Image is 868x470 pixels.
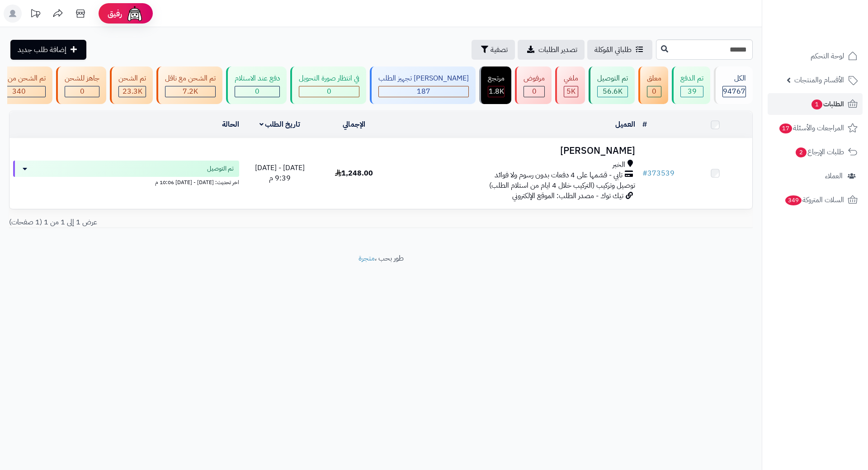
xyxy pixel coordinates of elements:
div: 0 [647,86,661,97]
div: اخر تحديث: [DATE] - [DATE] 10:06 م [13,177,239,186]
span: إضافة طلب جديد [18,44,66,55]
div: في انتظار صورة التحويل [299,73,359,84]
span: 349 [785,195,802,205]
div: مرفوض [524,73,545,84]
div: 56564 [598,86,627,97]
button: تصفية [472,40,515,60]
div: 0 [299,86,359,97]
span: العملاء [825,170,843,182]
div: 0 [65,86,99,97]
div: [PERSON_NAME] تجهيز الطلب [378,73,469,84]
span: 0 [80,86,85,97]
span: 23.3K [123,86,142,97]
div: 23268 [119,86,146,97]
span: طلباتي المُوكلة [594,44,632,55]
div: 0 [235,86,279,97]
span: تصدير الطلبات [538,44,577,55]
div: عرض 1 إلى 1 من 1 (1 صفحات) [2,217,381,228]
div: جاهز للشحن [65,73,99,84]
a: تم الدفع 39 [670,66,712,104]
span: تم التوصيل [207,164,234,173]
a: معلق 0 [637,66,670,104]
a: الطلبات1 [768,93,863,115]
div: تم التوصيل [597,73,628,84]
div: دفع عند الاستلام [235,73,280,84]
a: جاهز للشحن 0 [54,66,108,104]
a: ملغي 5K [553,66,587,104]
span: 2 [796,147,807,157]
a: تم التوصيل 56.6K [587,66,637,104]
div: ملغي [564,73,578,84]
span: 1.8K [489,86,504,97]
a: الكل94767 [712,66,755,104]
span: 0 [652,86,656,97]
a: متجرة [359,253,375,264]
span: 187 [417,86,430,97]
span: تيك توك - مصدر الطلب: الموقع الإلكتروني [512,190,623,201]
span: الطلبات [811,98,844,110]
div: 4969 [564,86,578,97]
a: [PERSON_NAME] تجهيز الطلب 187 [368,66,477,104]
span: 5K [566,86,576,97]
span: الأقسام والمنتجات [794,74,844,86]
span: 1 [811,100,822,109]
span: رفيق [108,8,122,19]
a: الإجمالي [343,119,365,130]
div: تم الشحن [118,73,146,84]
a: تاريخ الطلب [259,119,301,130]
a: لوحة التحكم [768,45,863,67]
span: الخبر [613,160,625,170]
span: طلبات الإرجاع [795,146,844,158]
a: تصدير الطلبات [518,40,585,60]
span: 17 [779,123,792,133]
a: # [642,119,647,130]
span: 0 [255,86,259,97]
div: تم الدفع [680,73,703,84]
div: الكل [722,73,746,84]
img: ai-face.png [126,5,144,23]
a: في انتظار صورة التحويل 0 [288,66,368,104]
a: طلباتي المُوكلة [587,40,652,60]
a: إضافة طلب جديد [10,40,86,60]
div: 7223 [165,86,215,97]
a: العملاء [768,165,863,187]
a: مرفوض 0 [513,66,553,104]
span: # [642,168,647,179]
a: العميل [615,119,635,130]
div: 0 [524,86,544,97]
span: 56.6K [603,86,623,97]
div: مرتجع [488,73,505,84]
a: المراجعات والأسئلة17 [768,117,863,139]
div: 39 [681,86,703,97]
span: المراجعات والأسئلة [778,122,844,134]
a: تحديثات المنصة [24,5,47,25]
div: 187 [379,86,468,97]
a: السلات المتروكة349 [768,189,863,211]
div: معلق [647,73,661,84]
h3: [PERSON_NAME] [395,146,635,156]
div: 1808 [488,86,504,97]
a: #373539 [642,168,675,179]
span: [DATE] - [DATE] 9:39 م [255,162,305,184]
span: 0 [327,86,331,97]
a: دفع عند الاستلام 0 [224,66,288,104]
span: 340 [12,86,26,97]
a: طلبات الإرجاع2 [768,141,863,163]
span: توصيل وتركيب (التركيب خلال 4 ايام من استلام الطلب) [489,180,635,191]
img: logo-2.png [807,25,859,44]
span: السلات المتروكة [784,194,844,206]
a: الحالة [222,119,239,130]
span: 39 [688,86,697,97]
a: تم الشحن 23.3K [108,66,155,104]
a: مرتجع 1.8K [477,66,513,104]
div: تم الشحن مع ناقل [165,73,216,84]
span: 1,248.00 [335,168,373,179]
span: تصفية [491,44,508,55]
span: لوحة التحكم [811,50,844,62]
span: 7.2K [183,86,198,97]
span: 0 [532,86,537,97]
span: تابي - قسّمها على 4 دفعات بدون رسوم ولا فوائد [495,170,623,180]
a: تم الشحن مع ناقل 7.2K [155,66,224,104]
span: 94767 [723,86,745,97]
